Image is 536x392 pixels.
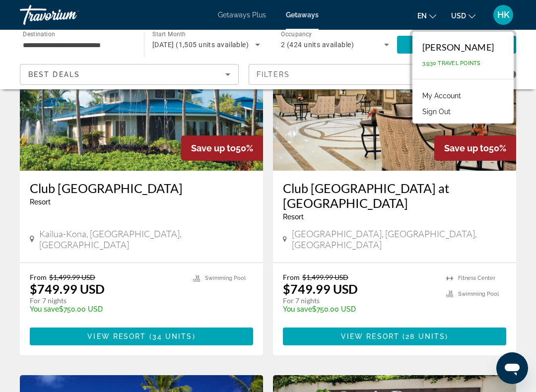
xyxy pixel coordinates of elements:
span: 3,930 Travel Points [422,60,481,66]
span: en [417,12,427,20]
span: HK [497,10,510,20]
p: $749.99 USD [30,281,105,296]
span: You save [30,305,59,313]
span: Save up to [444,143,489,153]
button: Change language [417,8,436,23]
button: View Resort(34 units) [30,327,253,345]
span: 2 (424 units available) [281,41,354,49]
p: For 7 nights [283,296,436,305]
input: Select destination [23,39,131,51]
span: [DATE] (1,505 units available) [152,41,249,49]
span: Swimming Pool [205,275,246,281]
span: Start Month [152,31,186,38]
iframe: Button to launch messaging window [496,352,528,384]
a: Travorium [20,2,119,28]
button: Sign Out [417,105,456,118]
a: Getaways Plus [218,11,266,19]
p: $750.00 USD [283,305,436,313]
span: Swimming Pool [458,291,499,297]
div: [PERSON_NAME] [422,42,494,53]
a: Club [GEOGRAPHIC_DATA] [30,181,253,196]
span: Destination [23,30,55,37]
div: 50% [434,135,516,161]
div: 50% [181,135,263,161]
a: My Account [417,89,466,102]
img: Club Wyndham Mauna Loa Village [20,12,263,171]
p: $750.00 USD [30,305,183,313]
span: Save up to [191,143,236,153]
span: ( ) [146,332,195,340]
span: [GEOGRAPHIC_DATA], [GEOGRAPHIC_DATA], [GEOGRAPHIC_DATA] [292,228,506,250]
mat-select: Sort by [28,68,230,80]
span: From [30,273,47,281]
span: $1,499.99 USD [302,273,348,281]
span: View Resort [87,332,146,340]
p: For 7 nights [30,296,183,305]
span: $1,499.99 USD [49,273,95,281]
p: $749.99 USD [283,281,358,296]
span: ( ) [400,332,448,340]
button: View Resort(28 units) [283,327,506,345]
span: 34 units [152,332,193,340]
span: Resort [283,213,304,221]
a: Club [GEOGRAPHIC_DATA] at [GEOGRAPHIC_DATA] [283,181,506,210]
span: View Resort [341,332,400,340]
span: Best Deals [28,70,80,78]
span: Resort [30,198,51,206]
a: Getaways [286,11,319,19]
span: Filters [257,70,290,78]
img: Club Wyndham Royal Garden at Waikiki [273,12,516,171]
span: You save [283,305,312,313]
span: 28 units [405,332,445,340]
button: Filters [249,64,468,85]
span: Kailua-Kona, [GEOGRAPHIC_DATA], [GEOGRAPHIC_DATA] [39,228,253,250]
span: From [283,273,300,281]
span: Occupancy [281,31,312,38]
button: Change currency [451,8,475,23]
button: Search [397,36,516,54]
span: Fitness Center [458,275,495,281]
span: USD [451,12,466,20]
button: User Menu [490,4,516,25]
